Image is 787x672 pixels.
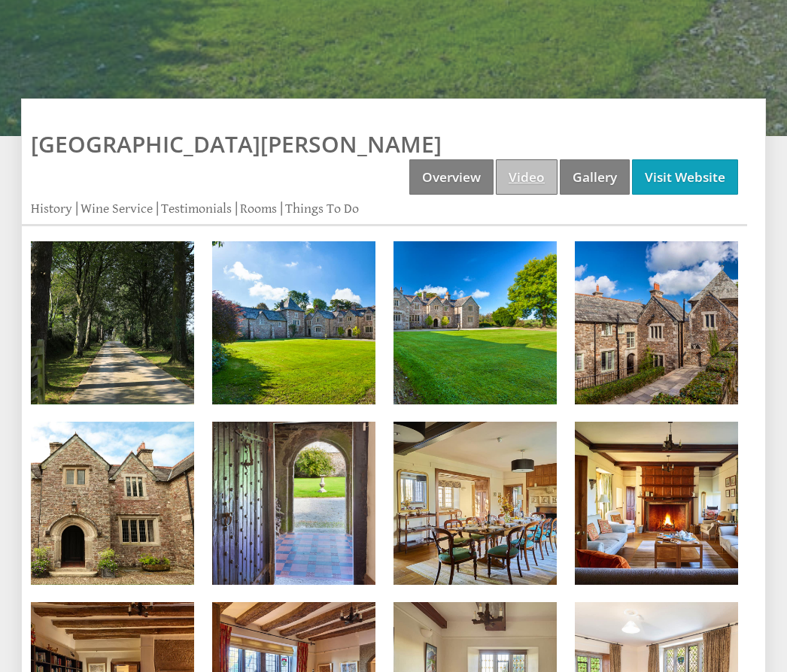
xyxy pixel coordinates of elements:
[31,241,194,404] img: Main Drive at Great Bidlake Manor
[409,159,494,195] a: Overview
[212,241,375,404] img: Front of Manor House
[31,201,72,216] a: History
[161,201,232,216] a: Testimonials
[285,201,359,216] a: Things To Do
[31,129,442,159] a: [GEOGRAPHIC_DATA][PERSON_NAME]
[31,422,194,585] img: Front of Great Bidlake Manor
[575,422,738,585] img: Drawing Room
[393,422,557,585] img: Dining Room
[393,241,557,404] img: Great Bidlake Manor
[212,422,375,585] img: Great Bidlake Manor
[496,159,558,195] a: Video
[240,201,277,216] a: Rooms
[560,159,630,195] a: Gallery
[632,159,738,195] a: Visit Website
[575,241,738,404] img: Great Bidlake Manor
[81,201,153,216] a: Wine Service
